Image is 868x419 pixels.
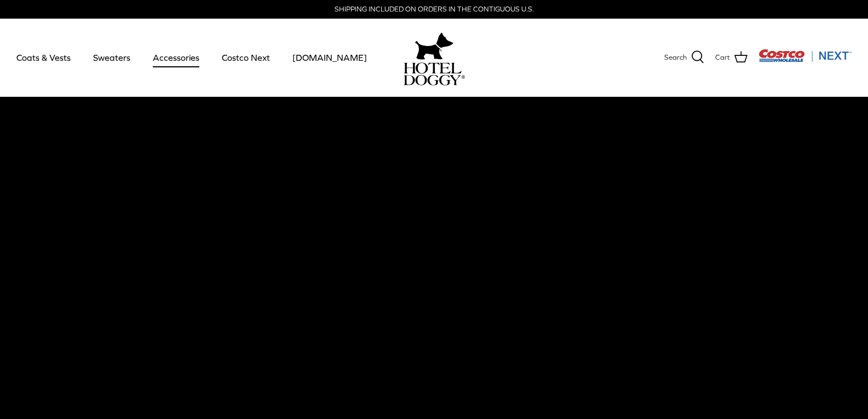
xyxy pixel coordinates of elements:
[404,30,465,85] a: hoteldoggy.com hoteldoggycom
[404,62,465,85] img: hoteldoggycom
[664,50,704,65] a: Search
[283,39,377,76] a: [DOMAIN_NAME]
[758,56,852,64] a: Visit Costco Next
[715,52,730,64] span: Cart
[715,50,748,65] a: Cart
[7,39,81,76] a: Coats & Vests
[83,39,140,76] a: Sweaters
[664,52,687,64] span: Search
[758,49,852,62] img: Costco Next
[212,39,280,76] a: Costco Next
[143,39,209,76] a: Accessories
[415,30,453,62] img: hoteldoggy.com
